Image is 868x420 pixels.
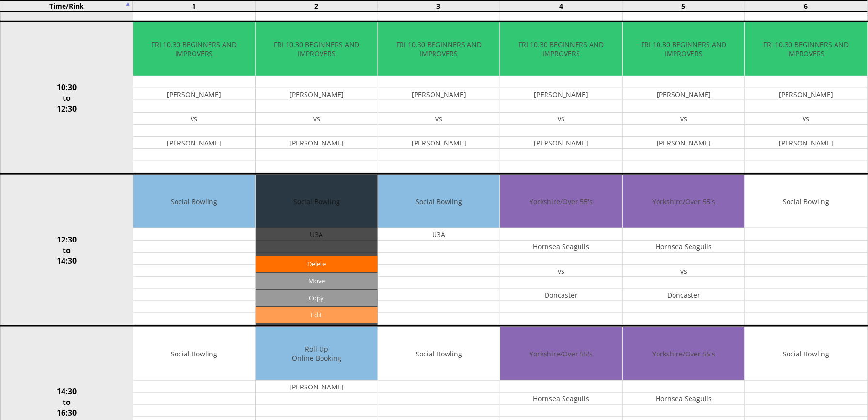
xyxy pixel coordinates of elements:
[133,137,255,149] td: [PERSON_NAME]
[745,0,868,12] td: 6
[623,0,745,12] td: 5
[256,88,377,100] td: [PERSON_NAME]
[500,241,622,253] td: Hornsea Seagulls
[623,265,744,277] td: vs
[0,0,133,12] td: Time/Rink
[500,22,622,76] td: FRI 10.30 BEGINNERS AND IMPROVERS
[745,22,868,76] td: FRI 10.30 BEGINNERS AND IMPROVERS
[378,0,500,12] td: 3
[256,256,377,272] a: Delete
[133,327,255,381] td: Social Bowling
[623,137,744,149] td: [PERSON_NAME]
[256,22,377,76] td: FRI 10.30 BEGINNERS AND IMPROVERS
[500,327,622,381] td: Yorkshire/Over 55's
[0,174,133,326] td: 12:30 to 14:30
[378,327,500,381] td: Social Bowling
[132,0,255,12] td: 1
[133,88,255,100] td: [PERSON_NAME]
[133,113,255,125] td: vs
[378,175,500,228] td: Social Bowling
[745,327,868,381] td: Social Bowling
[623,241,744,253] td: Hornsea Seagulls
[378,88,500,100] td: [PERSON_NAME]
[500,113,622,125] td: vs
[378,22,500,76] td: FRI 10.30 BEGINNERS AND IMPROVERS
[0,22,133,174] td: 10:30 to 12:30
[623,175,744,228] td: Yorkshire/Over 55's
[745,137,868,149] td: [PERSON_NAME]
[623,88,744,100] td: [PERSON_NAME]
[623,289,744,301] td: Doncaster
[500,393,622,405] td: Hornsea Seagulls
[133,175,255,228] td: Social Bowling
[500,0,623,12] td: 4
[500,137,622,149] td: [PERSON_NAME]
[500,175,622,228] td: Yorkshire/Over 55's
[256,113,377,125] td: vs
[623,22,744,76] td: FRI 10.30 BEGINNERS AND IMPROVERS
[256,307,377,323] a: Edit
[500,265,622,277] td: vs
[378,228,500,241] td: U3A
[378,137,500,149] td: [PERSON_NAME]
[378,113,500,125] td: vs
[256,290,377,306] input: Copy
[500,88,622,100] td: [PERSON_NAME]
[256,137,377,149] td: [PERSON_NAME]
[255,0,378,12] td: 2
[745,175,868,228] td: Social Bowling
[256,327,377,381] td: Roll Up Online Booking
[623,327,744,381] td: Yorkshire/Over 55's
[500,289,622,301] td: Doncaster
[623,113,744,125] td: vs
[623,393,744,405] td: Hornsea Seagulls
[745,113,868,125] td: vs
[745,88,868,100] td: [PERSON_NAME]
[256,273,377,289] input: Move
[256,381,377,393] td: [PERSON_NAME]
[133,22,255,76] td: FRI 10.30 BEGINNERS AND IMPROVERS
